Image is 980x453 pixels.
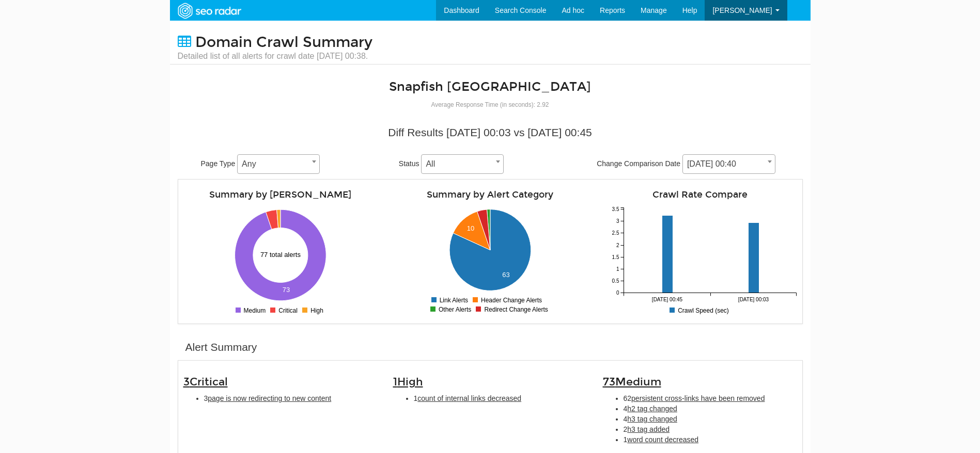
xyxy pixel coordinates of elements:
span: 08/31/2025 00:40 [683,157,775,171]
li: 2 [624,424,797,434]
span: 3 [183,375,228,389]
span: 08/31/2025 00:40 [682,154,775,174]
li: 4 [624,403,797,414]
tspan: 0.5 [612,278,619,284]
span: h3 tag changed [627,415,677,423]
small: Detailed list of all alerts for crawl date [DATE] 00:38. [178,51,372,62]
tspan: 3 [616,218,619,224]
text: 77 total alerts [260,251,301,258]
img: SEORadar [174,2,245,20]
span: Page Type [201,159,236,168]
span: h3 tag added [627,425,670,433]
span: 73 [603,375,661,389]
div: Alert Summary [185,339,257,355]
span: [PERSON_NAME] [712,6,772,14]
h4: Summary by [PERSON_NAME] [183,190,378,200]
span: Reports [600,6,625,14]
tspan: [DATE] 00:45 [651,297,682,302]
span: word count decreased [627,435,698,444]
span: Help [682,6,697,14]
small: Average Response Time (in seconds): 2.92 [431,101,549,108]
span: Manage [641,6,667,14]
div: Diff Results [DATE] 00:03 vs [DATE] 00:45 [185,125,795,140]
li: 1 [414,393,587,403]
tspan: 2.5 [612,230,619,236]
span: Search Console [495,6,547,14]
li: 3 [204,393,378,403]
li: 1 [624,434,797,445]
span: Any [237,154,320,174]
span: count of internal links decreased [417,394,521,402]
h4: Crawl Rate Compare [603,190,797,200]
li: 62 [624,393,797,403]
h4: Summary by Alert Category [393,190,587,200]
span: Any [238,157,319,171]
span: persistent cross-links have been removed [631,394,765,402]
span: page is now redirecting to new content [208,394,331,402]
span: Medium [615,375,661,389]
span: All [421,154,504,174]
span: Domain Crawl Summary [195,34,372,51]
li: 4 [624,414,797,424]
span: All [422,157,503,171]
tspan: 1 [616,266,619,272]
span: 1 [393,375,423,389]
a: Snapfish [GEOGRAPHIC_DATA] [389,79,591,94]
span: h2 tag changed [627,405,677,413]
span: Status [399,159,419,168]
span: Change Comparison Date [597,159,680,168]
tspan: 0 [616,290,619,296]
span: Critical [190,375,228,389]
tspan: [DATE] 00:03 [738,297,769,302]
tspan: 2 [616,242,619,248]
tspan: 3.5 [612,206,619,212]
span: High [397,375,423,389]
span: Ad hoc [562,6,584,14]
tspan: 1.5 [612,254,619,260]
